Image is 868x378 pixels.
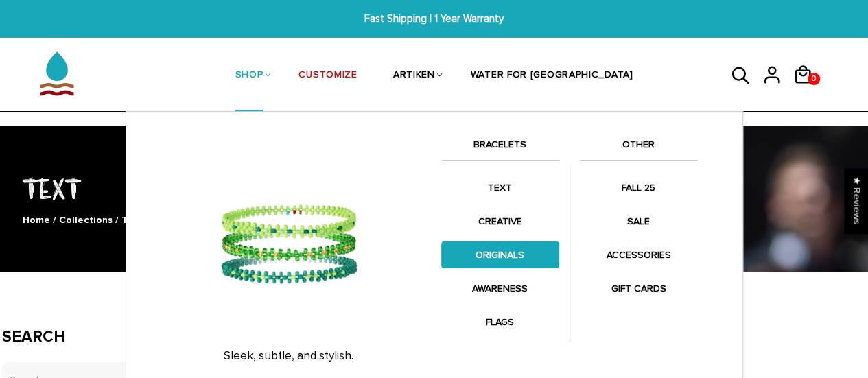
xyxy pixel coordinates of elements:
[441,208,559,235] a: CREATIVE
[441,241,559,268] a: ORIGINALS
[235,40,263,113] a: SHOP
[441,137,559,160] a: BRACELETS
[298,40,357,113] a: CUSTOMIZE
[441,174,559,201] a: TEXT
[441,275,559,302] a: AWARENESS
[471,40,633,113] a: WATER FOR [GEOGRAPHIC_DATA]
[121,214,145,226] span: TEXT
[393,40,435,113] a: ARTIKEN
[793,89,823,91] a: 0
[2,169,867,206] h1: TEXT
[580,275,698,302] a: GIFT CARDS
[580,241,698,268] a: ACCESSORIES
[59,214,113,226] a: Collections
[580,137,698,160] a: OTHER
[269,11,600,27] span: Fast Shipping | 1 Year Warranty
[150,349,427,363] p: Sleek, subtle, and stylish.
[23,214,50,226] a: Home
[580,208,698,235] a: SALE
[580,174,698,201] a: FALL 25
[2,327,203,347] h3: Search
[53,214,56,226] span: /
[845,168,868,233] div: Click to open Judge.me floating reviews tab
[808,69,819,88] span: 0
[115,214,119,226] span: /
[441,309,559,335] a: FLAGS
